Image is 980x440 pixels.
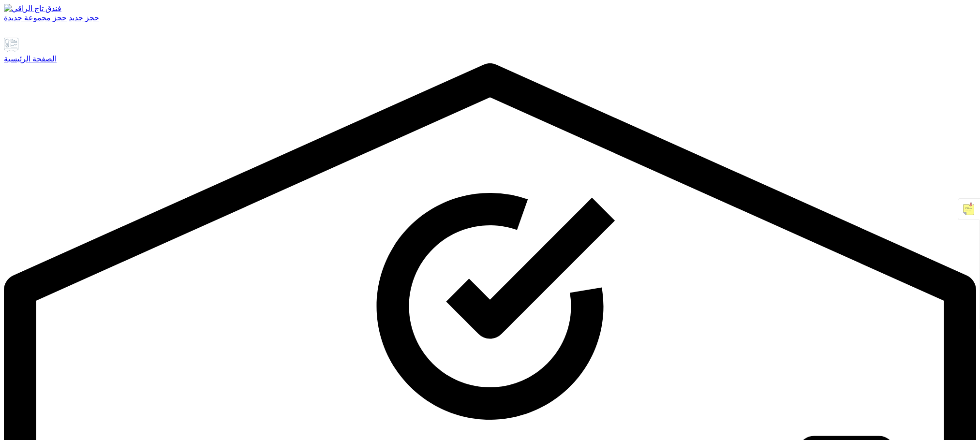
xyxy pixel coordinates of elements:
[4,4,61,13] img: فندق تاج الراقي
[4,14,67,22] a: حجز مجموعة جديدة
[33,29,44,37] a: تعليقات الموظفين
[18,29,31,37] a: إعدادات
[4,29,16,37] a: يدعم
[69,14,99,22] a: حجز جديد
[4,4,976,13] a: فندق تاج الراقي
[4,55,57,63] font: الصفحة الرئيسية
[4,38,976,63] a: الصفحة الرئيسية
